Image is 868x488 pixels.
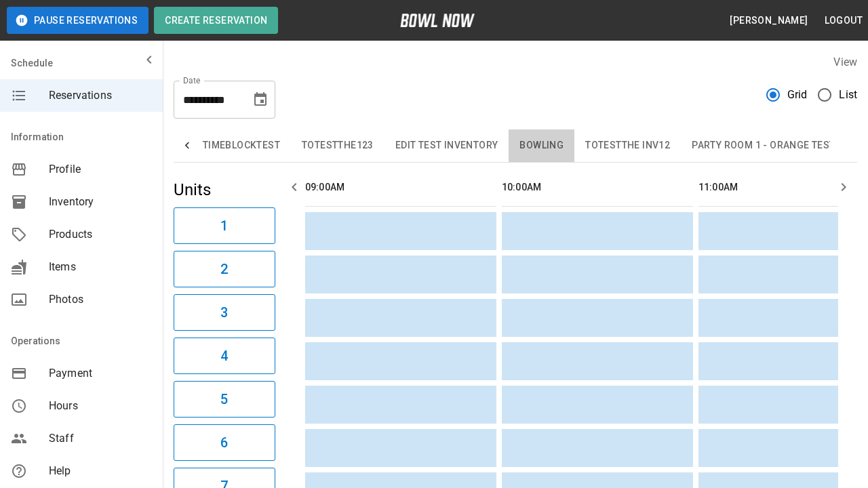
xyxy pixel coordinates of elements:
button: Logout [819,8,868,33]
span: Grid [787,87,808,103]
label: View [833,56,857,68]
th: 10:00AM [502,168,693,207]
button: 6 [174,424,275,461]
h6: 2 [220,258,228,280]
span: Payment [49,365,152,382]
h5: Units [174,179,275,201]
span: Photos [49,291,152,308]
button: Pause Reservations [7,7,149,34]
h6: 1 [220,215,228,237]
button: TOTESTTHE INV12 [574,129,681,162]
span: Inventory [49,194,152,210]
span: Products [49,226,152,243]
span: Help [49,463,152,479]
button: Choose date, selected date is Aug 29, 2025 [247,86,274,113]
h6: 5 [220,388,228,410]
h6: 6 [220,432,228,453]
button: 2 [174,251,275,287]
button: [PERSON_NAME] [724,8,813,33]
th: 09:00AM [305,168,496,207]
img: logo [400,14,475,27]
button: TOTESTTHE123 [291,129,384,162]
span: Profile [49,161,152,178]
button: 4 [174,338,275,374]
button: Bowling [509,129,574,162]
span: Items [49,259,152,275]
button: Party Room 1 - Orange test [681,129,846,162]
button: 5 [174,381,275,418]
span: List [839,87,857,103]
h6: 3 [220,302,228,323]
button: 1 [174,207,275,244]
span: Staff [49,430,152,447]
h6: 4 [220,345,228,367]
button: 3 [174,294,275,331]
button: Create Reservation [154,7,278,34]
span: Reservations [49,87,152,104]
span: Hours [49,398,152,414]
button: TimeBlockTest [192,129,291,162]
button: Edit Test Inventory [384,129,509,162]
